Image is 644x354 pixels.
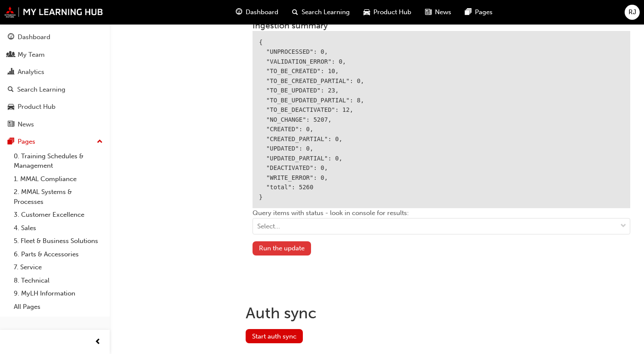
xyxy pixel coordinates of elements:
span: car-icon [364,7,370,18]
a: Product Hub [3,99,106,115]
div: Query items with status - look in console for results: [253,208,630,241]
div: { "UNPROCESSED": 0, "VALIDATION_ERROR": 0, "TO_BE_CREATED": 10, "TO_BE_CREATED_PARTIAL": 0, "TO_B... [253,31,630,209]
a: 7. Service [10,261,106,274]
span: news-icon [425,7,431,18]
span: prev-icon [95,337,101,348]
a: Dashboard [3,29,106,45]
span: Dashboard [246,7,278,17]
a: 8. Technical [10,274,106,287]
a: car-iconProduct Hub [357,3,418,21]
div: Search Learning [17,85,65,95]
span: search-icon [292,7,298,18]
a: search-iconSearch Learning [285,3,357,21]
a: Analytics [3,64,106,80]
span: people-icon [8,51,14,59]
div: News [18,120,34,129]
span: guage-icon [236,7,242,18]
a: 4. Sales [10,222,106,235]
button: DashboardMy TeamAnalyticsSearch LearningProduct HubNews [3,28,106,134]
span: RJ [629,7,636,17]
a: News [3,117,106,132]
span: car-icon [8,103,14,111]
a: 1. MMAL Compliance [10,172,106,186]
span: Product Hub [373,7,411,17]
h1: Auth sync [246,304,637,323]
a: 9. MyLH Information [10,287,106,300]
a: pages-iconPages [458,3,499,21]
span: News [435,7,451,17]
span: Pages [475,7,493,17]
a: 3. Customer Excellence [10,208,106,222]
a: 0. Training Schedules & Management [10,150,106,172]
div: Dashboard [18,32,50,42]
div: My Team [18,50,45,60]
div: Product Hub [18,102,55,112]
a: My Team [3,47,106,63]
a: 5. Fleet & Business Solutions [10,234,106,248]
div: Analytics [18,67,44,77]
span: news-icon [8,121,14,129]
a: Search Learning [3,82,106,98]
img: mmal [4,6,103,18]
button: Pages [3,134,106,150]
a: news-iconNews [418,3,458,21]
a: All Pages [10,300,106,314]
button: Start auth sync [246,329,303,343]
div: Select... [257,222,280,231]
span: chart-icon [8,68,14,76]
a: 6. Parts & Accessories [10,248,106,261]
span: pages-icon [465,7,471,18]
button: RJ [625,5,640,20]
button: Run the update [253,241,311,255]
div: Pages [18,137,35,147]
span: up-icon [97,136,103,148]
span: pages-icon [8,138,14,146]
h3: Ingestion summary [253,21,630,31]
span: search-icon [8,86,14,94]
span: guage-icon [8,34,14,41]
span: down-icon [620,221,626,232]
a: guage-iconDashboard [229,3,285,21]
span: Search Learning [302,7,350,17]
a: 2. MMAL Systems & Processes [10,185,106,208]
